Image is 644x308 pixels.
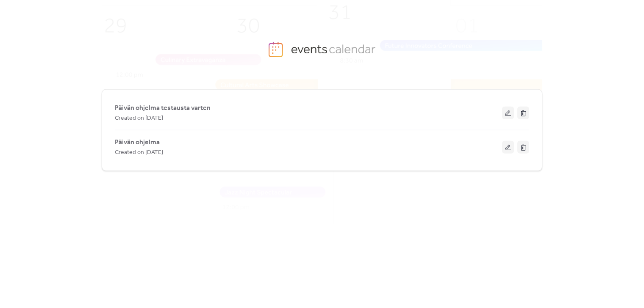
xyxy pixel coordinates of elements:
[115,103,211,113] span: Päivän ohjelma testausta varten
[115,137,160,148] span: Päivän ohjelma
[115,148,163,158] span: Created on [DATE]
[115,106,211,110] a: Päivän ohjelma testausta varten
[115,113,163,124] span: Created on [DATE]
[115,140,160,145] a: Päivän ohjelma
